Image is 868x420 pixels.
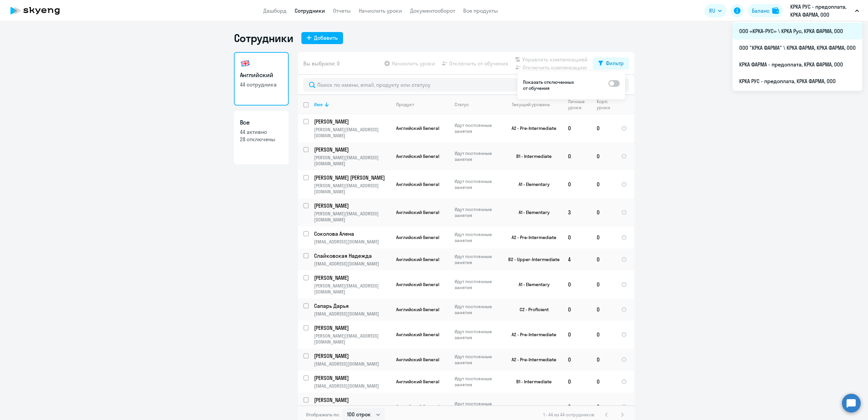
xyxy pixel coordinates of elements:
[240,71,283,79] h3: Английский
[523,79,576,91] p: Показать отключенных от обучения
[455,278,500,290] p: Идут постоянные занятия
[593,57,629,69] button: Фильтр
[396,357,439,363] span: Английский General
[396,234,439,240] span: Английский General
[455,303,500,316] p: Идут постоянные занятия
[455,101,469,108] div: Статус
[314,324,389,332] p: [PERSON_NAME]
[314,202,389,209] p: [PERSON_NAME]
[314,183,390,195] p: [PERSON_NAME][EMAIL_ADDRESS][DOMAIN_NAME]
[396,153,439,159] span: Английский General
[314,374,390,382] a: [PERSON_NAME]
[512,101,550,108] div: Текущий уровень
[303,78,629,91] input: Поиск по имени, email, продукту или статусу
[597,98,615,111] div: Корп. уроки
[314,118,390,125] a: [PERSON_NAME]
[396,306,439,312] span: Английский General
[606,59,624,67] div: Фильтр
[501,321,563,349] td: A2 - Pre-Intermediate
[314,174,389,181] p: [PERSON_NAME] [PERSON_NAME]
[591,114,616,142] td: 0
[396,404,439,410] span: Английский General
[314,352,390,360] a: [PERSON_NAME]
[314,274,390,281] a: [PERSON_NAME]
[301,32,343,44] button: Добавить
[733,21,862,91] ul: RU
[501,170,563,198] td: A1 - Elementary
[455,376,500,388] p: Идут постоянные занятия
[240,58,251,69] img: english
[314,396,389,404] p: [PERSON_NAME]
[563,349,591,371] td: 0
[591,170,616,198] td: 0
[314,127,390,139] p: [PERSON_NAME][EMAIL_ADDRESS][DOMAIN_NAME]
[563,321,591,349] td: 0
[314,155,390,167] p: [PERSON_NAME][EMAIL_ADDRESS][DOMAIN_NAME]
[314,274,389,281] p: [PERSON_NAME]
[396,181,439,187] span: Английский General
[455,150,500,162] p: Идут постоянные занятия
[563,371,591,393] td: 0
[568,98,591,111] div: Личные уроки
[563,114,591,142] td: 0
[396,379,439,385] span: Английский General
[314,352,389,360] p: [PERSON_NAME]
[501,298,563,321] td: C2 - Proficient
[790,3,852,19] p: КРКА РУС - предоплата, КРКА ФАРМА, ООО
[563,170,591,198] td: 0
[234,52,289,106] a: Английский44 сотрудника
[709,7,715,15] span: RU
[563,226,591,248] td: 0
[455,178,500,190] p: Идут постоянные занятия
[563,198,591,226] td: 3
[314,211,390,223] p: [PERSON_NAME][EMAIL_ADDRESS][DOMAIN_NAME]
[396,209,439,215] span: Английский General
[314,333,390,345] p: [PERSON_NAME][EMAIL_ADDRESS][DOMAIN_NAME]
[772,7,779,14] img: balance
[396,125,439,131] span: Английский General
[314,324,390,332] a: [PERSON_NAME]
[314,396,390,404] a: [PERSON_NAME]
[591,226,616,248] td: 0
[563,142,591,170] td: 0
[501,371,563,393] td: B1 - Intermediate
[240,81,283,88] p: 44 сотрудника
[314,230,389,237] p: Соколова Алена
[591,298,616,321] td: 0
[396,332,439,338] span: Английский General
[455,354,500,366] p: Идут постоянные занятия
[501,114,563,142] td: A2 - Pre-Intermediate
[314,302,389,309] p: Сапарь Дарья
[591,349,616,371] td: 0
[306,412,340,418] span: Отображать по:
[359,7,402,14] a: Начислить уроки
[240,136,283,143] p: 28 отключены
[506,101,562,108] div: Текущий уровень
[314,252,389,259] p: Слайковская Надежда
[455,401,500,413] p: Идут постоянные занятия
[314,239,390,245] p: [EMAIL_ADDRESS][DOMAIN_NAME]
[396,101,414,108] div: Продукт
[563,298,591,321] td: 0
[314,405,390,417] p: [PERSON_NAME][EMAIL_ADDRESS][DOMAIN_NAME]
[501,198,563,226] td: A1 - Elementary
[263,7,287,14] a: Дашборд
[314,101,390,108] div: Имя
[704,4,727,17] button: RU
[240,128,283,136] p: 44 активно
[591,371,616,393] td: 0
[314,146,390,153] a: [PERSON_NAME]
[234,31,293,45] h1: Сотрудники
[455,253,500,265] p: Идут постоянные занятия
[396,256,439,262] span: Английский General
[314,383,390,389] p: [EMAIL_ADDRESS][DOMAIN_NAME]
[501,142,563,170] td: B1 - Intermediate
[314,174,390,181] a: [PERSON_NAME] [PERSON_NAME]
[591,198,616,226] td: 0
[591,248,616,270] td: 0
[787,3,862,19] button: КРКА РУС - предоплата, КРКА ФАРМА, ООО
[303,59,340,67] span: Вы выбрали: 0
[295,7,325,14] a: Сотрудники
[333,7,351,14] a: Отчеты
[563,270,591,298] td: 0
